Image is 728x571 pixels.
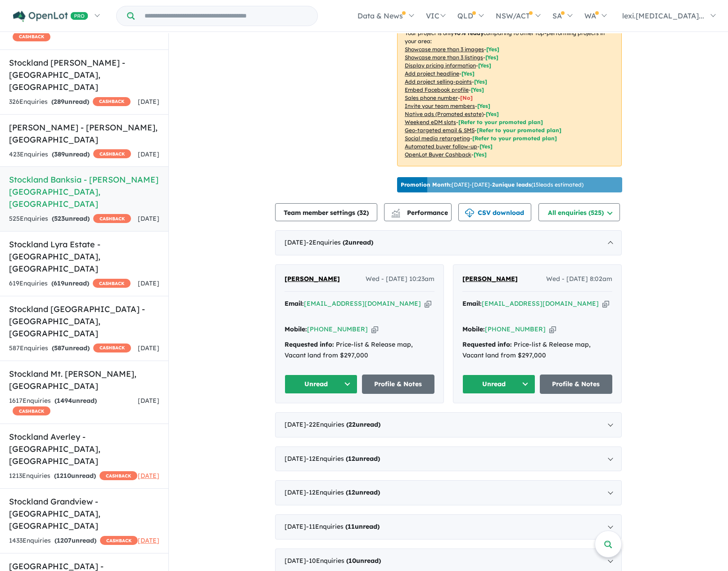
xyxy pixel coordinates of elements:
h5: [PERSON_NAME] - [PERSON_NAME] , [GEOGRAPHIC_DATA] [9,121,159,146]
span: - 12 Enquir ies [306,488,380,496]
strong: ( unread) [346,420,380,428]
span: [ Yes ] [471,86,484,93]
a: [EMAIL_ADDRESS][DOMAIN_NAME] [482,299,599,308]
span: [ Yes ] [477,103,490,109]
span: [ No ] [460,94,473,101]
span: 587 [54,344,65,352]
strong: ( unread) [54,397,97,405]
img: bar-chart.svg [391,212,400,218]
strong: ( unread) [52,150,90,158]
span: 11 [348,522,355,531]
span: Performance [393,209,448,217]
span: [DATE] [138,98,159,106]
button: Copy [425,299,431,308]
span: [ Yes ] [486,46,499,53]
div: [DATE] [275,480,622,505]
strong: ( unread) [54,536,96,544]
span: 1210 [56,472,71,480]
span: CASHBACK [13,406,50,415]
strong: ( unread) [52,214,90,223]
button: Unread [285,375,357,394]
u: Showcase more than 3 images [405,46,484,53]
u: Add project headline [405,70,459,77]
span: [DATE] [138,344,159,352]
span: - 10 Enquir ies [306,557,381,565]
u: Social media retargeting [405,135,470,142]
span: 1494 [57,397,72,405]
img: download icon [465,209,474,218]
h5: Stockland Lyra Estate - [GEOGRAPHIC_DATA] , [GEOGRAPHIC_DATA] [9,238,159,275]
span: [DATE] [138,279,159,287]
span: [Yes] [474,151,487,158]
strong: Requested info: [285,340,334,348]
u: Automated buyer follow-up [405,143,477,150]
b: 90 % ready [454,30,484,36]
span: [ Yes ] [474,78,487,85]
p: [DATE] - [DATE] - ( 15 leads estimated) [401,181,583,189]
u: Invite your team members [405,103,475,109]
h5: Stockland Banksia - [PERSON_NAME][GEOGRAPHIC_DATA] , [GEOGRAPHIC_DATA] [9,174,159,210]
div: [DATE] [275,412,622,437]
span: [Yes] [486,111,499,117]
strong: Requested info: [462,340,512,348]
strong: Email: [285,299,304,308]
button: Copy [549,325,556,334]
u: OpenLot Buyer Cashback [405,151,471,158]
div: 326 Enquir ies [9,97,131,107]
div: Price-list & Release map, Vacant land from $297,000 [462,339,612,361]
span: [Refer to your promoted plan] [472,135,557,142]
span: - 22 Enquir ies [306,420,380,428]
strong: ( unread) [52,344,90,352]
u: Sales phone number [405,94,458,101]
h5: Stockland Mt. [PERSON_NAME] , [GEOGRAPHIC_DATA] [9,368,159,392]
strong: ( unread) [343,238,373,246]
span: [DATE] [138,150,159,158]
span: 10 [348,557,356,565]
strong: Mobile: [462,325,485,333]
span: - 11 Enquir ies [306,522,380,531]
span: 523 [54,214,65,223]
button: CSV download [458,203,531,221]
div: [DATE] [275,446,622,472]
u: Showcase more than 3 listings [405,54,483,61]
span: [ Yes ] [461,70,475,77]
strong: ( unread) [51,279,89,287]
h5: Stockland Grandview - [GEOGRAPHIC_DATA] , [GEOGRAPHIC_DATA] [9,495,159,532]
span: Wed - [DATE] 8:02am [546,274,612,285]
u: Embed Facebook profile [405,86,469,93]
span: 22 [348,420,356,428]
span: 12 [348,488,355,496]
button: Copy [602,299,609,308]
u: Native ads (Promoted estate) [405,111,484,117]
span: CASHBACK [93,149,131,158]
button: Performance [384,203,452,221]
a: [PERSON_NAME] [462,274,518,285]
span: 32 [359,209,366,217]
button: Unread [462,375,535,394]
strong: ( unread) [346,557,381,565]
div: 619 Enquir ies [9,278,131,289]
span: [PERSON_NAME] [285,275,340,283]
span: - 12 Enquir ies [306,455,380,463]
button: Copy [371,325,378,334]
strong: Mobile: [285,325,307,333]
span: 289 [54,98,64,106]
span: 1207 [57,536,72,544]
button: Team member settings (32) [275,203,377,221]
span: 389 [54,150,65,158]
div: 1433 Enquir ies [9,535,138,546]
div: Price-list & Release map, Vacant land from $297,000 [285,339,434,361]
span: CASHBACK [99,471,137,480]
a: [PERSON_NAME] [285,274,340,285]
div: 1213 Enquir ies [9,471,137,482]
span: 2 [345,238,348,246]
p: Your project is only comparing to other top-performing projects in your area: - - - - - - - - - -... [397,22,622,166]
strong: ( unread) [51,98,89,106]
h5: Stockland [GEOGRAPHIC_DATA] - [GEOGRAPHIC_DATA] , [GEOGRAPHIC_DATA] [9,303,159,339]
span: [PERSON_NAME] [462,275,518,283]
a: Profile & Notes [540,375,613,394]
span: CASHBACK [93,97,131,106]
span: [Refer to your promoted plan] [458,119,543,125]
div: 587 Enquir ies [9,343,131,354]
div: [DATE] [275,230,622,255]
